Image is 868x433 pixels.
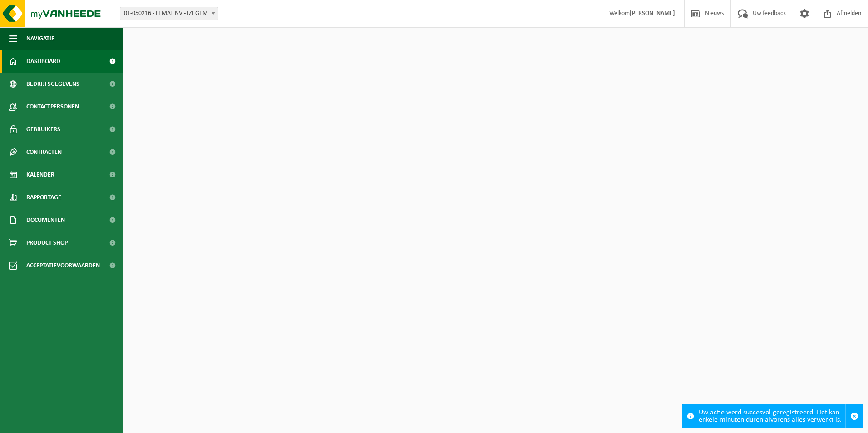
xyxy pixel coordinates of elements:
[26,231,68,254] span: Product Shop
[26,50,60,73] span: Dashboard
[26,141,62,163] span: Contracten
[26,118,60,141] span: Gebruikers
[699,404,845,428] div: Uw actie werd succesvol geregistreerd. Het kan enkele minuten duren alvorens alles verwerkt is.
[26,95,79,118] span: Contactpersonen
[26,209,65,231] span: Documenten
[120,7,218,20] span: 01-050216 - FEMAT NV - IZEGEM
[26,163,54,186] span: Kalender
[26,73,79,95] span: Bedrijfsgegevens
[630,10,675,17] strong: [PERSON_NAME]
[120,7,218,20] span: 01-050216 - FEMAT NV - IZEGEM
[26,27,54,50] span: Navigatie
[26,186,61,209] span: Rapportage
[26,254,100,277] span: Acceptatievoorwaarden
